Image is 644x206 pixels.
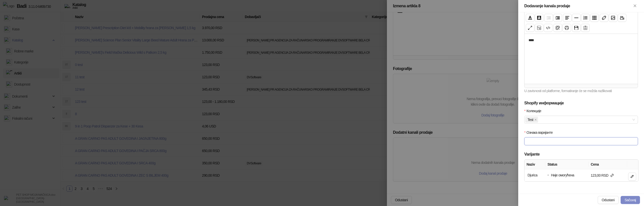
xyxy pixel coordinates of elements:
[609,14,617,22] button: Слика
[590,171,615,180] div: 123,00 RSD
[524,137,638,145] input: Ознака варијанте
[572,14,581,22] button: Хоризонтална линија
[553,14,562,22] button: Увлачење
[545,160,589,169] th: Status
[545,169,589,182] td: Status
[618,14,626,22] button: Видео
[534,118,537,121] span: close
[589,169,627,182] td: Cena
[524,88,638,94] div: U zavisnosti od platforme, formatiranje će se možda razlikovati
[562,24,571,32] button: Штампај
[590,14,599,22] button: Табела
[526,24,534,32] button: Приказ преко целог екрана
[524,108,545,114] label: Колекције
[581,14,590,22] button: Листа
[544,14,553,22] button: Извлачење
[581,24,590,32] button: Шаблон
[524,130,556,135] label: Ознака варијанте
[525,117,538,123] span: Test
[572,24,581,32] button: Сачувај
[551,173,574,177] span: Није омогућена
[544,24,552,32] button: Приказ кода
[621,196,640,204] button: Sačuvaj
[553,24,562,32] button: Преглед
[589,160,627,169] th: Cena
[526,14,534,22] button: Боја текста
[632,3,638,9] button: Zatvori
[535,24,543,32] button: Прикажи блокове
[524,3,632,9] div: Dodavanje kanala prodaje
[524,151,638,157] h5: Varijante
[600,14,608,22] button: Веза
[524,100,638,106] h5: Shopify информације
[535,14,543,22] button: Боја позадине
[563,14,572,22] button: Поравнање
[525,160,545,169] th: Naziv
[598,196,619,204] button: Odustani
[527,171,538,179] div: Djurica
[528,117,533,122] span: Test
[525,169,545,182] td: Naziv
